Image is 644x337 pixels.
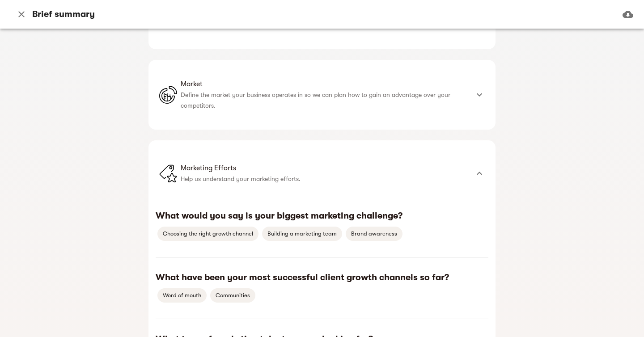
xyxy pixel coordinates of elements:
[181,79,469,89] span: Market
[159,86,177,104] img: market.svg
[156,272,488,283] h6: What have been your most successful client growth channels so far?
[156,210,488,222] h6: What would you say is your biggest marketing challenge?
[159,164,177,182] img: brand.svg
[148,60,496,130] div: MarketDefine the market your business operates in so we can plan how to gain an advantage over yo...
[599,294,644,337] iframe: Chat Widget
[181,89,469,111] p: Define the market your business operates in so we can plan how to gain an advantage over your com...
[181,173,469,184] p: Help us understand your marketing efforts.
[210,290,255,301] span: Communities
[262,228,342,239] span: Building a marketing team
[346,228,402,239] span: Brand awareness
[181,163,469,173] span: Marketing Efforts
[148,140,496,206] div: Marketing EffortsHelp us understand your marketing efforts.
[32,8,95,20] h6: Brief summary
[157,228,258,239] span: Choosing the right growth channel
[157,290,207,301] span: Word of mouth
